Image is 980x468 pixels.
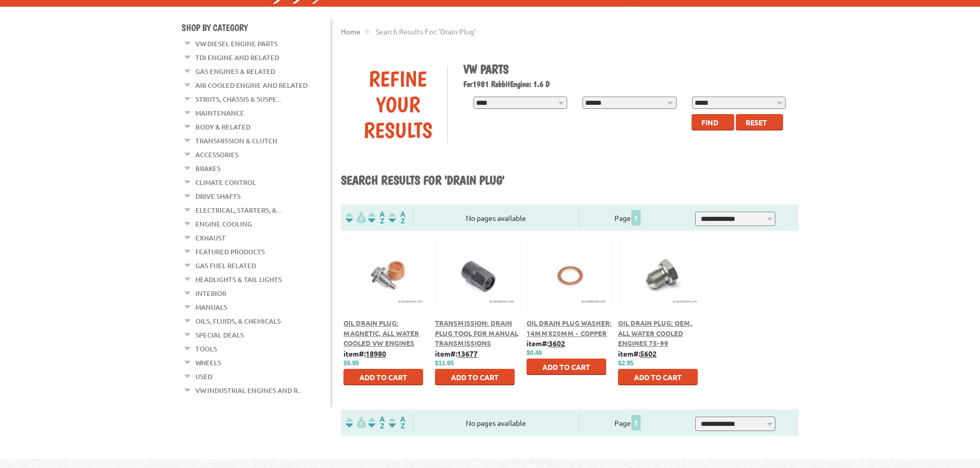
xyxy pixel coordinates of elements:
[195,106,244,120] a: Maintenance
[435,319,518,347] a: Transmission: Drain Plug Tool for Manual Transmissions
[195,301,227,314] a: Manuals
[376,27,476,36] span: Search results for: 'Drain plug'
[463,79,473,89] span: For
[343,349,386,358] b: item#:
[549,339,565,348] u: 3602
[701,118,718,127] span: Find
[366,417,387,428] img: Sort by Headline
[195,370,212,383] a: Used
[435,360,454,367] span: $11.95
[349,66,447,143] div: Refine Your Results
[182,22,331,33] h4: Shop By Category
[195,287,226,300] a: Interior
[631,210,641,226] span: 1
[527,349,542,357] span: $0.49
[195,190,241,203] a: Drive Shafts
[195,273,282,286] a: Headlights & Tail Lights
[195,217,252,231] a: Engine Cooling
[746,118,767,127] span: Reset
[346,212,366,223] img: filterpricelow.svg
[195,51,279,64] a: TDI Engine and Related
[618,369,698,385] button: Add to Cart
[463,79,791,89] h2: 1981 Rabbit
[527,359,606,375] button: Add to Cart
[195,203,281,217] a: Electrical, Starters, &...
[435,369,515,385] button: Add to Cart
[435,349,478,358] b: item#:
[527,339,565,348] b: item#:
[542,362,590,371] span: Add to Cart
[692,114,734,130] button: Find
[457,349,478,358] u: 13677
[343,319,419,347] a: Oil Drain Plug: Magnetic, All Water Cooled VW Engines
[366,212,387,223] img: Sort by Headline
[195,245,265,258] a: Featured Products
[341,173,798,189] h1: Search results for 'Drain plug'
[618,319,693,347] a: Oil Drain Plug: OEM, All Water Cooled Engines 75-99
[510,79,550,89] span: Engine: 1.6 D
[195,162,221,175] a: Brakes
[343,369,423,385] button: Add to Cart
[343,360,359,367] span: $9.95
[579,414,677,431] div: Page
[618,360,633,367] span: $2.95
[341,27,360,36] a: Home
[346,417,366,428] img: filterpricelow.svg
[195,79,307,92] a: Air Cooled Engine and Related
[366,349,386,358] u: 18980
[527,319,612,338] a: Oil Drain Plug Washer: 14mmx20mm - Copper
[195,231,226,245] a: Exhaust
[195,342,217,355] a: Tools
[463,62,791,77] h1: VW Parts
[359,372,407,382] span: Add to Cart
[618,349,657,358] b: item#:
[451,372,499,382] span: Add to Cart
[195,37,278,50] a: VW Diesel Engine Parts
[195,120,250,134] a: Body & Related
[195,176,256,189] a: Climate Control
[634,372,682,382] span: Add to Cart
[413,213,579,223] div: No pages available
[195,384,302,397] a: VW Industrial Engines and R...
[195,314,281,328] a: Oils, Fluids, & Chemicals
[387,417,407,428] img: Sort by Sales Rank
[195,65,275,78] a: Gas Engines & Related
[579,209,677,226] div: Page
[195,92,281,106] a: Struts, Chassis & Suspe...
[195,148,239,161] a: Accessories
[631,415,641,430] span: 1
[195,356,221,369] a: Wheels
[195,259,256,272] a: Gas Fuel Related
[387,212,407,223] img: Sort by Sales Rank
[413,418,579,428] div: No pages available
[640,349,657,358] u: 5602
[736,114,783,130] button: Reset
[195,328,244,342] a: Special Deals
[195,134,277,147] a: Transmission & Clutch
